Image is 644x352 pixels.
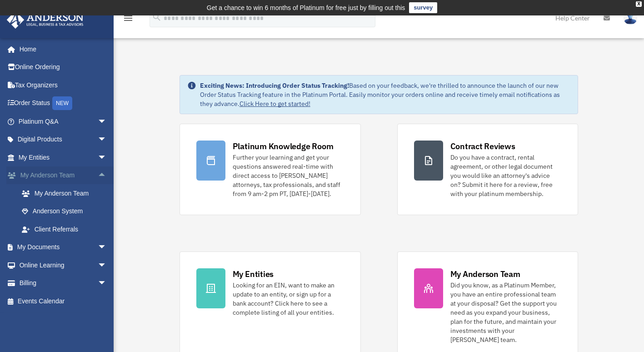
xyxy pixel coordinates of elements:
[98,131,116,149] span: arrow_drop_down
[98,274,116,293] span: arrow_drop_down
[6,58,120,76] a: Online Ordering
[6,76,120,94] a: Tax Organizers
[6,238,120,256] a: My Documentsarrow_drop_down
[409,2,437,13] a: survey
[624,11,637,25] img: User Pic
[200,81,349,90] strong: Exciting News: Introducing Order Status Tracking!
[52,96,72,110] div: NEW
[6,40,116,58] a: Home
[397,124,579,215] a: Contract Reviews Do you have a contract, rental agreement, or other legal document you would like...
[450,153,562,198] div: Do you have a contract, rental agreement, or other legal document you would like an attorney's ad...
[636,1,642,7] div: close
[450,141,515,152] div: Contract Reviews
[233,268,274,280] div: My Entities
[233,281,344,317] div: Looking for an EIN, want to make an update to an entity, or sign up for a bank account? Click her...
[240,100,310,108] a: Click Here to get started!
[450,268,520,280] div: My Anderson Team
[6,112,120,131] a: Platinum Q&Aarrow_drop_down
[6,166,120,185] a: My Anderson Teamarrow_drop_up
[98,166,116,185] span: arrow_drop_up
[98,148,116,167] span: arrow_drop_down
[6,274,120,292] a: Billingarrow_drop_down
[13,202,120,221] a: Anderson System
[13,220,120,238] a: Client Referrals
[152,12,162,22] i: search
[233,153,344,198] div: Further your learning and get your questions answered real-time with direct access to [PERSON_NAM...
[207,2,405,13] div: Get a chance to win 6 months of Platinum for free just by filling out this
[6,94,120,113] a: Order StatusNEW
[180,124,361,215] a: Platinum Knowledge Room Further your learning and get your questions answered real-time with dire...
[6,148,120,166] a: My Entitiesarrow_drop_down
[200,81,571,108] div: Based on your feedback, we're thrilled to announce the launch of our new Order Status Tracking fe...
[98,112,116,131] span: arrow_drop_down
[6,292,120,310] a: Events Calendar
[6,131,120,149] a: Digital Productsarrow_drop_down
[98,256,116,275] span: arrow_drop_down
[6,256,120,274] a: Online Learningarrow_drop_down
[4,11,86,29] img: Anderson Advisors Platinum Portal
[450,281,562,344] div: Did you know, as a Platinum Member, you have an entire professional team at your disposal? Get th...
[233,141,334,152] div: Platinum Knowledge Room
[98,238,116,257] span: arrow_drop_down
[13,184,120,202] a: My Anderson Team
[123,16,134,24] a: menu
[123,13,134,24] i: menu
